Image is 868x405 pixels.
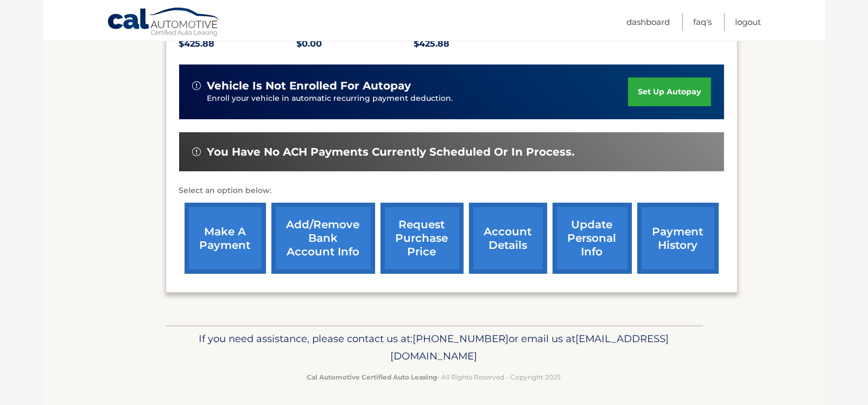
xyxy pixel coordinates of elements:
[553,203,632,274] a: update personal info
[637,203,719,274] a: payment history
[628,78,711,106] a: set up autopay
[179,184,724,197] p: Select an option below:
[694,13,712,31] a: FAQ's
[414,36,532,52] p: $425.88
[271,203,375,274] a: Add/Remove bank account info
[413,332,509,345] span: [PHONE_NUMBER]
[207,145,575,159] span: You have no ACH payments currently scheduled or in process.
[391,332,669,362] span: [EMAIL_ADDRESS][DOMAIN_NAME]
[736,13,762,31] a: Logout
[381,203,464,274] a: request purchase price
[192,147,201,156] img: alert-white.svg
[173,330,696,365] p: If you need assistance, please contact us at: or email us at
[296,36,414,52] p: $0.00
[107,7,221,38] a: Cal Automotive
[207,79,411,93] span: vehicle is not enrolled for autopay
[185,203,266,274] a: make a payment
[179,36,297,52] p: $425.88
[627,13,670,31] a: Dashboard
[469,203,547,274] a: account details
[307,373,438,381] strong: Cal Automotive Certified Auto Leasing
[173,371,696,383] p: - All Rights Reserved - Copyright 2025
[192,81,201,90] img: alert-white.svg
[207,93,629,105] p: Enroll your vehicle in automatic recurring payment deduction.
